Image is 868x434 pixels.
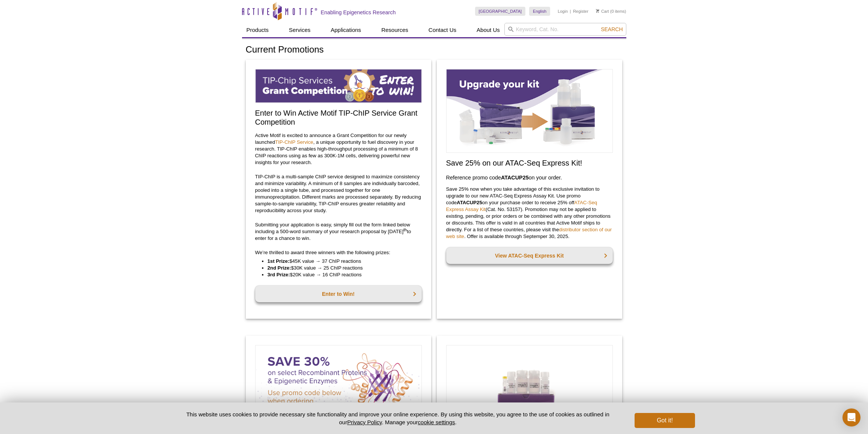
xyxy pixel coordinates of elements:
li: $30K value → 25 ChIP reactions [268,265,414,271]
a: About Us [472,23,504,37]
a: Resources [377,23,413,37]
a: Contact Us [424,23,461,37]
li: | [570,7,571,16]
img: Save on ATAC-Seq Express Assay Kit [446,69,613,153]
a: [GEOGRAPHIC_DATA] [475,7,526,16]
p: We’re thrilled to award three winners with the following prizes: [255,249,422,256]
button: cookie settings [418,419,455,425]
a: Register [573,9,588,14]
img: Your Cart [596,9,599,13]
p: Save 25% now when you take advantage of this exclusive invitation to upgrade to our new ATAC-Seq ... [446,186,613,240]
strong: 1st Prize: [268,258,290,264]
h2: Enabling Epigenetics Research [321,9,396,16]
span: Search [601,26,623,32]
h2: Save 25% on our ATAC-Seq Express Kit! [446,158,613,167]
p: This website uses cookies to provide necessary site functionality and improve your online experie... [173,410,623,426]
h2: Enter to Win Active Motif TIP-ChIP Service Grant Competition [255,108,422,127]
a: TIP-ChIP Service [275,139,313,145]
strong: ATACUP25 [457,200,482,205]
button: Got it! [635,413,695,428]
img: Save on Recombinant Proteins and Enzymes [255,345,422,429]
h3: Reference promo code on your order. [446,173,613,182]
a: Login [558,9,568,14]
p: TIP-ChIP is a multi-sample ChIP service designed to maximize consistency and minimize variability... [255,173,422,214]
strong: 3rd Prize: [268,272,290,277]
div: Open Intercom Messenger [842,408,860,426]
li: $45K value → 37 ChIP reactions [268,258,414,265]
a: Cart [596,9,609,14]
h1: Current Promotions [246,45,623,56]
li: (0 items) [596,7,626,16]
a: Privacy Policy [347,419,382,425]
p: Submitting your application is easy, simply fill out the form linked below including a 500-word s... [255,222,422,242]
strong: 2nd Prize: [268,265,291,271]
img: TIP-ChIP Service Grant Competition [255,69,422,103]
sup: th [403,227,407,232]
input: Keyword, Cat. No. [504,23,626,36]
a: Services [284,23,315,37]
p: Active Motif is excited to announce a Grant Competition for our newly launched , a unique opportu... [255,132,422,166]
a: Applications [326,23,366,37]
button: Search [599,26,625,33]
a: English [529,7,550,16]
a: View ATAC-Seq Express Kit [446,247,613,264]
a: Products [242,23,273,37]
strong: ATACUP25 [501,175,529,181]
a: Enter to Win! [255,286,422,302]
li: $20K value → 16 ChIP reactions [268,271,414,278]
